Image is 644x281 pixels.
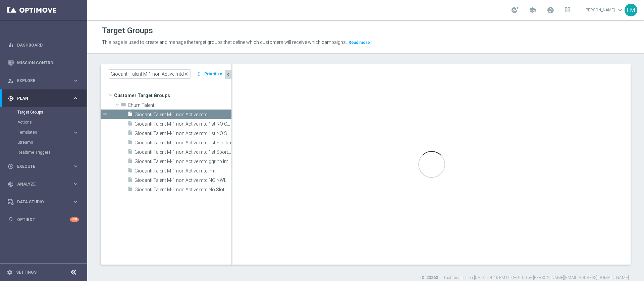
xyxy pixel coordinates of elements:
[225,70,231,79] button: chevron_left
[127,111,133,119] i: insert_drive_file
[7,217,79,222] button: lightbulb Optibot +10
[17,147,87,157] div: Realtime Triggers
[127,158,133,166] i: insert_drive_file
[135,149,231,155] span: Giocanti Talent M-1 non Active mtd 1st Sport lm
[17,164,72,168] span: Execute
[17,150,70,155] a: Realtime Triggers
[17,140,70,145] a: Streams
[17,211,70,228] a: Optibot
[72,95,79,101] i: keyboard_arrow_right
[17,54,79,72] a: Mission Control
[127,139,133,147] i: insert_drive_file
[8,42,14,48] i: equalizer
[128,102,231,108] span: Churn Talent
[348,39,371,46] button: Read more
[8,199,72,205] div: Data Studio
[72,129,79,136] i: keyboard_arrow_right
[114,91,231,100] span: Customer Target Groups
[17,130,79,135] button: Templates keyboard_arrow_right
[7,43,79,48] button: equalizer Dashboard
[17,36,79,54] a: Dashboard
[135,159,231,164] span: Giocanti Talent M-1 non Active mtd ggr nb lm &gt; 0
[7,199,79,205] button: Data Studio keyboard_arrow_right
[7,96,79,101] button: gps_fixed Plan keyboard_arrow_right
[72,199,79,205] i: keyboard_arrow_right
[8,163,14,169] i: play_circle_outline
[127,149,133,156] i: insert_drive_file
[17,117,87,127] div: Actions
[444,275,629,281] label: Last modified on [DATE] at 4:46 PM UTC+02:00 by [PERSON_NAME][EMAIL_ADDRESS][DOMAIN_NAME]
[127,186,133,194] i: insert_drive_file
[135,131,231,136] span: Giocanti Talent M-1 non Active mtd 1st NO Sport lm
[203,70,223,79] button: Prioritize
[127,121,133,128] i: insert_drive_file
[127,167,133,175] i: insert_drive_file
[70,217,79,222] div: +10
[127,130,133,138] i: insert_drive_file
[584,5,625,15] a: [PERSON_NAME]keyboard_arrow_down
[102,26,153,36] h1: Target Groups
[17,137,87,147] div: Streams
[8,95,72,101] div: Plan
[16,270,37,274] a: Settings
[72,181,79,187] i: keyboard_arrow_right
[17,120,70,125] a: Actions
[616,6,624,14] span: keyboard_arrow_down
[17,79,72,83] span: Explore
[72,163,79,169] i: keyboard_arrow_right
[17,127,87,137] div: Templates
[529,6,536,14] span: school
[135,121,231,127] span: Giocanti Talent M-1 non Active mtd 1st NO Casino lm
[17,107,87,117] div: Target Groups
[7,78,79,83] button: person_search Explore keyboard_arrow_right
[8,163,72,169] div: Execute
[109,69,191,79] input: Quick find group or folder
[7,60,79,66] button: Mission Control
[625,4,637,16] div: FM
[196,69,202,79] i: more_vert
[225,71,231,78] i: chevron_left
[18,130,66,134] span: Templates
[18,130,72,134] div: Templates
[8,36,79,54] div: Dashboard
[17,110,70,115] a: Target Groups
[420,275,438,281] label: ID: 23263
[8,211,79,228] div: Optibot
[7,269,13,275] i: settings
[72,77,79,84] i: keyboard_arrow_right
[102,40,347,45] span: This page is used to create and manage the target groups that define which customers will receive...
[8,181,14,187] i: track_changes
[135,112,231,118] span: Giocanti Talent M-1 non Active mtd
[8,181,72,187] div: Analyze
[135,187,231,193] span: Giocanti Talent M-1 non Active mtd No Slot No Sport lm
[8,78,72,84] div: Explore
[135,168,231,174] span: Giocanti Talent M-1 non Active mtd lm
[17,96,72,100] span: Plan
[127,177,133,185] i: insert_drive_file
[8,217,14,223] i: lightbulb
[7,182,79,187] button: track_changes Analyze keyboard_arrow_right
[121,102,126,110] i: folder
[8,78,14,84] i: person_search
[135,140,231,146] span: Giocanti Talent M-1 non Active mtd 1st Slot lm
[135,178,231,183] span: Giocanti Talent M-1 non Active mtd NO NWL
[17,182,72,186] span: Analyze
[8,95,14,101] i: gps_fixed
[8,54,79,72] div: Mission Control
[7,164,79,169] button: play_circle_outline Execute keyboard_arrow_right
[17,200,72,204] span: Data Studio
[183,71,189,77] span: close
